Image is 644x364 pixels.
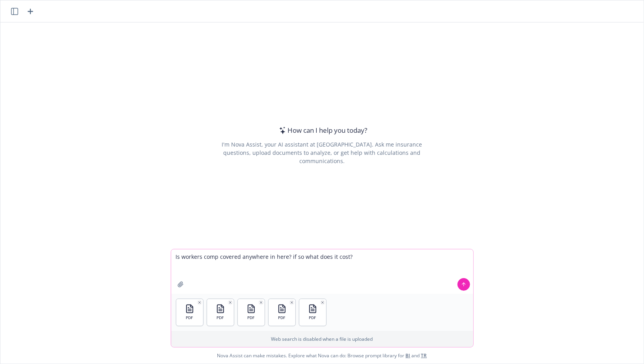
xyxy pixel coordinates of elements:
span: Nova Assist can make mistakes. Explore what Nova can do: Browse prompt library for and [4,347,640,364]
span: PDF [186,315,193,320]
p: Web search is disabled when a file is uploaded [176,336,469,342]
button: PDF [238,299,265,326]
div: How can I help you today? [277,125,368,136]
button: PDF [269,299,295,326]
button: PDF [299,299,326,326]
span: PDF [217,315,224,320]
button: PDF [176,299,203,326]
textarea: Is workers comp covered anywhere in here? if so what does it cost? [171,249,473,294]
span: PDF [278,315,286,320]
a: BI [406,352,411,359]
span: PDF [309,315,316,320]
button: PDF [207,299,234,326]
a: TR [421,352,427,359]
span: PDF [248,315,255,320]
div: I'm Nova Assist, your AI assistant at [GEOGRAPHIC_DATA]. Ask me insurance questions, upload docum... [211,140,433,165]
